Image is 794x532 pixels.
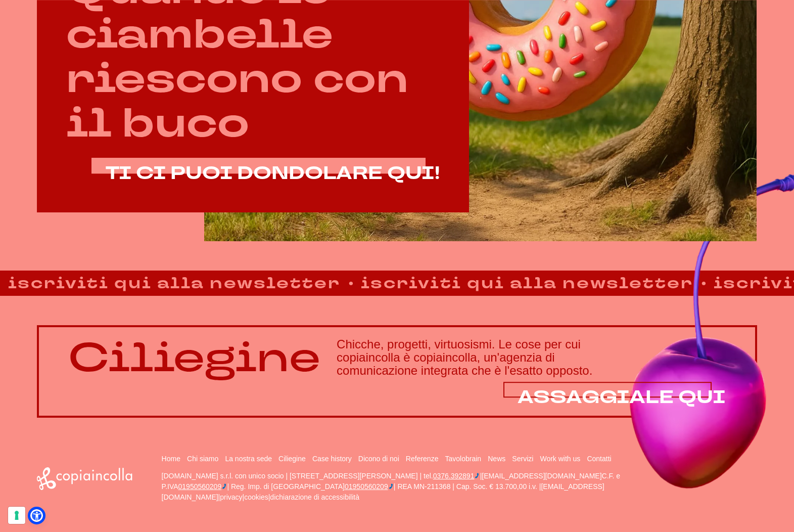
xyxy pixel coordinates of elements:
p: [DOMAIN_NAME] s.r.l. con unico socio | [STREET_ADDRESS][PERSON_NAME] | tel. | C.F. e P.IVA | Reg.... [162,471,638,503]
a: Contatti [587,455,611,463]
a: Ciliegine [278,455,306,463]
ctc: Chiama 01950560209 con Linkus Desktop Client [345,482,394,491]
span: TI CI PUOI DONDOLARE QUI! [106,161,440,186]
button: Le tue preferenze relative al consenso per le tecnologie di tracciamento [8,507,25,524]
ctcspan: 0376.392891 [433,472,475,480]
a: Servizi [512,455,533,463]
a: Case history [312,455,352,463]
ctcspan: 01950560209 [178,482,222,491]
a: Referenze [406,455,439,463]
a: cookies [244,493,268,501]
a: [EMAIL_ADDRESS][DOMAIN_NAME] [482,472,601,480]
a: dichiarazione di accessibilità [270,493,359,501]
a: Chi siamo [187,455,218,463]
span: ASSAGGIALE QUI [518,385,726,410]
a: Home [162,455,180,463]
p: Ciliegine [68,335,320,380]
a: Work with us [540,455,580,463]
strong: iscriviti qui alla newsletter [353,272,702,295]
a: La nostra sede [225,455,272,463]
a: Dicono di noi [358,455,399,463]
a: privacy [220,493,242,501]
a: Open Accessibility Menu [30,509,43,522]
ctc: Chiama 01950560209 con Linkus Desktop Client [178,482,227,491]
h3: Chicche, progetti, virtuosismi. Le cose per cui copiaincolla è copiaincolla, un'agenzia di comuni... [337,338,726,378]
a: TI CI PUOI DONDOLARE QUI! [106,164,440,184]
ctc: Chiama 0376.392891 con Linkus Desktop Client [433,472,480,480]
ctcspan: 01950560209 [345,482,388,491]
a: Tavolobrain [445,455,482,463]
a: News [488,455,505,463]
a: ASSAGGIALE QUI [518,388,726,408]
